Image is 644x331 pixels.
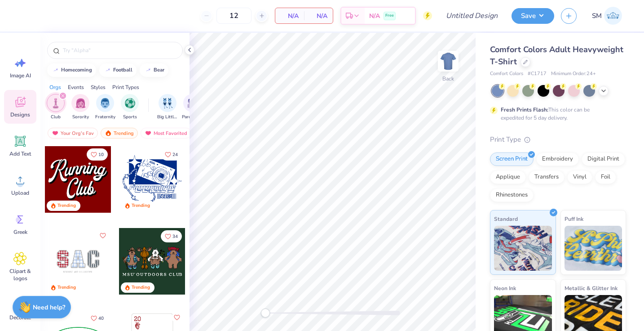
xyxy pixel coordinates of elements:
[98,152,104,157] span: 10
[536,152,579,166] div: Embroidery
[57,284,76,291] div: Trending
[100,98,110,108] img: Fraternity Image
[494,226,552,271] img: Standard
[494,283,516,293] span: Neon Ink
[48,128,98,139] div: Your Org's Fav
[157,94,178,121] button: filter button
[87,312,108,324] button: Like
[172,312,182,323] button: Like
[47,63,96,77] button: homecoming
[101,128,138,139] div: Trending
[369,11,380,21] span: N/A
[216,8,251,24] input: – –
[490,170,526,184] div: Applique
[565,226,622,271] img: Puff Ink
[490,44,623,67] span: Comfort Colors Adult Heavyweight T-Shirt
[99,63,137,77] button: football
[528,70,547,78] span: # C1717
[567,170,592,184] div: Vinyl
[5,268,35,282] span: Clipart & logos
[75,98,86,108] img: Sorority Image
[10,72,31,79] span: Image AI
[501,106,611,122] div: This color can be expedited for 5 day delivery.
[71,94,89,121] button: filter button
[98,316,104,321] span: 40
[551,70,596,78] span: Minimum Order: 24 +
[95,94,115,121] button: filter button
[172,152,178,157] span: 24
[154,67,164,72] div: bear
[595,170,616,184] div: Foil
[105,130,112,136] img: trending.gif
[182,94,203,121] button: filter button
[582,152,625,166] div: Digital Print
[140,63,168,77] button: bear
[157,94,178,121] div: filter for Big Little Reveal
[145,130,152,136] img: most_fav.gif
[604,7,622,25] img: Savannah Martin
[163,98,172,108] img: Big Little Reveal Image
[385,13,394,19] span: Free
[501,106,548,113] strong: Fresh Prints Flash:
[281,11,299,21] span: N/A
[309,11,327,21] span: N/A
[442,75,454,83] div: Back
[172,234,178,239] span: 34
[490,134,626,145] div: Print Type
[529,170,565,184] div: Transfers
[49,83,61,91] div: Orgs
[565,214,583,224] span: Puff Ink
[112,83,139,91] div: Print Types
[52,130,59,136] img: most_fav.gif
[91,83,106,91] div: Styles
[161,148,182,161] button: Like
[71,94,89,121] div: filter for Sorority
[61,67,92,72] div: homecoming
[490,152,534,166] div: Screen Print
[490,188,534,202] div: Rhinestones
[13,228,27,236] span: Greek
[97,230,108,241] button: Like
[182,94,203,121] div: filter for Parent's Weekend
[439,52,457,70] img: Back
[157,114,178,121] span: Big Little Reveal
[11,189,29,197] span: Upload
[104,67,111,73] img: trend_line.gif
[261,309,270,318] div: Accessibility label
[51,98,61,108] img: Club Image
[95,94,115,121] div: filter for Fraternity
[57,202,76,209] div: Trending
[588,7,626,25] a: SM
[121,94,139,121] div: filter for Sports
[187,98,198,108] img: Parent's Weekend Image
[9,150,31,157] span: Add Text
[145,67,152,73] img: trend_line.gif
[9,314,31,321] span: Decorate
[68,83,84,91] div: Events
[10,111,30,118] span: Designs
[161,230,182,242] button: Like
[132,284,150,291] div: Trending
[52,67,59,73] img: trend_line.gif
[182,114,203,121] span: Parent's Weekend
[47,94,65,121] div: filter for Club
[132,202,150,209] div: Trending
[47,94,65,121] button: filter button
[439,7,505,25] input: Untitled Design
[512,8,554,24] button: Save
[121,94,139,121] button: filter button
[141,128,191,139] div: Most Favorited
[592,11,602,21] span: SM
[33,303,65,312] strong: Need help?
[494,214,518,224] span: Standard
[62,46,177,55] input: Try "Alpha"
[490,70,523,78] span: Comfort Colors
[123,114,137,121] span: Sports
[87,148,108,161] button: Like
[51,114,61,121] span: Club
[72,114,89,121] span: Sorority
[565,283,618,293] span: Metallic & Glitter Ink
[95,114,115,121] span: Fraternity
[125,98,135,108] img: Sports Image
[113,67,132,72] div: football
